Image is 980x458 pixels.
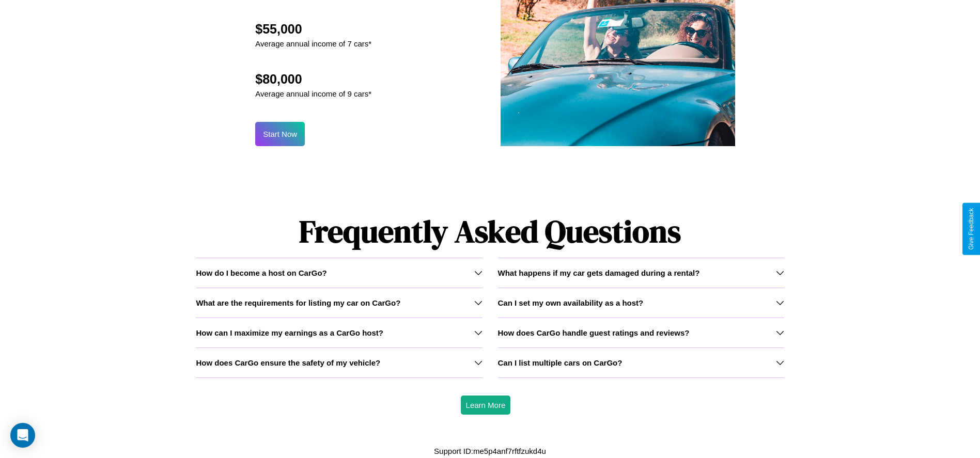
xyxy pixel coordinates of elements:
[498,298,644,307] h3: Can I set my own availability as a host?
[196,298,400,307] h3: What are the requirements for listing my car on CarGo?
[255,22,371,37] h2: $55,000
[196,205,784,258] h1: Frequently Asked Questions
[196,269,326,277] h3: How do I become a host on CarGo?
[255,122,305,146] button: Start Now
[255,87,371,101] p: Average annual income of 9 cars*
[255,37,371,51] p: Average annual income of 7 cars*
[255,72,371,87] h2: $80,000
[196,358,380,367] h3: How does CarGo ensure the safety of my vehicle?
[196,328,383,337] h3: How can I maximize my earnings as a CarGo host?
[968,208,975,250] div: Give Feedback
[434,444,546,458] p: Support ID: me5p4anf7rftfzukd4u
[498,358,623,367] h3: Can I list multiple cars on CarGo?
[498,328,690,337] h3: How does CarGo handle guest ratings and reviews?
[461,396,511,415] button: Learn More
[10,423,35,448] div: Open Intercom Messenger
[498,269,700,277] h3: What happens if my car gets damaged during a rental?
